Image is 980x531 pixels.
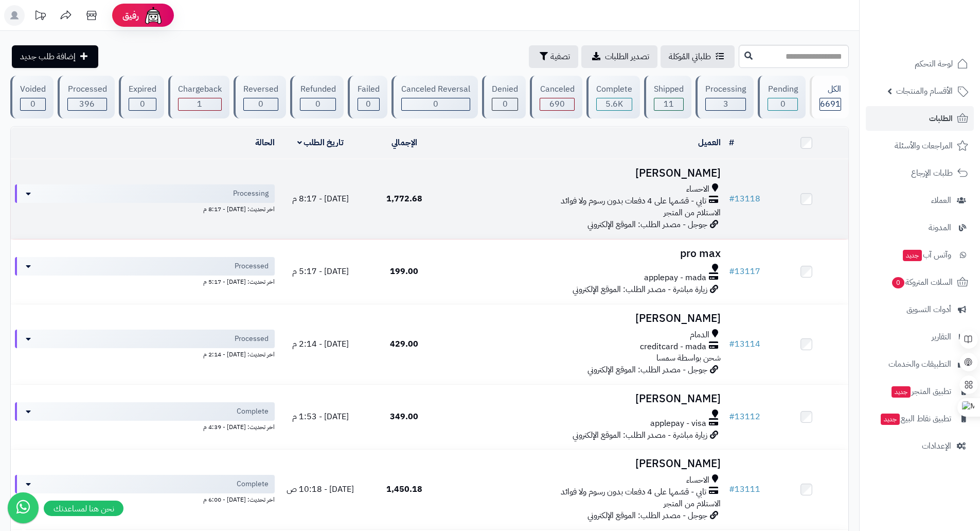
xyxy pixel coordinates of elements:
[237,479,269,489] span: Complete
[391,136,417,149] a: الإجمالي
[8,76,56,118] a: Voided 0
[587,364,707,376] span: جوجل - مصدر الطلب: الموقع الإلكتروني
[729,483,735,495] span: #
[12,45,98,68] a: إضافة طلب جديد
[15,493,275,504] div: اخر تحديث: [DATE] - 6:00 م
[587,509,707,522] span: جوجل - مصدر الطلب: الموقع الإلكتروني
[450,458,721,470] h3: [PERSON_NAME]
[529,45,578,68] button: تصفية
[929,220,951,235] span: المدونة
[903,250,922,261] span: جديد
[390,265,418,278] span: 199.00
[20,83,46,95] div: Voided
[67,83,106,95] div: Processed
[922,439,951,453] span: الإعدادات
[888,357,951,371] span: التطبيقات والخدمات
[597,98,632,110] div: 5590
[881,414,900,425] span: جديد
[366,98,371,110] span: 0
[480,76,528,118] a: Denied 0
[129,83,156,95] div: Expired
[581,45,657,68] a: تصدير الطلبات
[390,338,418,350] span: 429.00
[866,161,974,185] a: طلبات الإرجاع
[450,313,721,324] h3: [PERSON_NAME]
[896,84,953,98] span: الأقسام والمنتجات
[386,483,422,495] span: 1,450.18
[931,193,951,208] span: العملاء
[235,261,269,271] span: Processed
[243,83,278,95] div: Reversed
[644,272,706,284] span: applepay - mada
[129,98,156,110] div: 0
[30,98,35,110] span: 0
[197,98,202,110] span: 1
[68,98,106,110] div: 396
[780,98,786,110] span: 0
[891,275,953,289] span: السلات المتروكة
[300,83,335,95] div: Refunded
[20,50,76,63] span: إضافة طلب جديد
[866,52,974,76] a: لوحة التحكم
[561,486,706,498] span: تابي - قسّمها على 4 دفعات بدون رسوم ولا فوائد
[698,136,721,149] a: العميل
[15,203,275,214] div: اخر تحديث: [DATE] - 8:17 م
[686,474,709,486] span: الاحساء
[179,98,221,110] div: 1
[550,50,570,63] span: تصفية
[729,193,735,205] span: #
[729,483,760,495] a: #13111
[503,98,508,110] span: 0
[346,76,389,118] a: Failed 0
[235,334,269,344] span: Processed
[401,83,470,95] div: Canceled Reversal
[866,133,974,158] a: المراجعات والأسئلة
[650,418,706,430] span: applepay - visa
[654,98,683,110] div: 11
[450,248,721,260] h3: pro max
[15,348,275,359] div: اخر تحديث: [DATE] - 2:14 م
[56,76,116,118] a: Processed 396
[15,421,275,432] div: اخر تحديث: [DATE] - 4:39 م
[389,76,480,118] a: Canceled Reversal 0
[866,297,974,322] a: أدوات التسويق
[756,76,807,118] a: Pending 0
[21,98,45,110] div: 0
[642,76,693,118] a: Shipped 11
[866,379,974,404] a: تطبيق المتجرجديد
[690,329,709,341] span: الدمام
[27,5,53,28] a: تحديثات المنصة
[866,406,974,431] a: تطبيق نقاط البيعجديد
[292,265,349,278] span: [DATE] - 5:17 م
[596,83,632,95] div: Complete
[450,393,721,405] h3: [PERSON_NAME]
[705,83,746,95] div: Processing
[122,9,139,22] span: رفيق
[584,76,642,118] a: Complete 5.6K
[386,193,422,205] span: 1,772.68
[540,98,574,110] div: 690
[292,193,349,205] span: [DATE] - 8:17 م
[178,83,222,95] div: Chargeback
[292,410,349,423] span: [DATE] - 1:53 م
[866,106,974,131] a: الطلبات
[880,412,951,426] span: تطبيق نقاط البيع
[117,76,166,118] a: Expired 0
[640,341,706,353] span: creditcard - mada
[288,76,345,118] a: Refunded 0
[866,188,974,213] a: العملاء
[300,98,335,110] div: 0
[866,324,974,349] a: التقارير
[287,483,354,495] span: [DATE] - 10:18 ص
[929,111,953,126] span: الطلبات
[143,5,164,26] img: ai-face.png
[255,136,275,149] a: الحالة
[15,276,275,286] div: اخر تحديث: [DATE] - 5:17 م
[433,98,438,110] span: 0
[656,352,721,364] span: شحن بواسطة سمسا
[866,352,974,376] a: التطبيقات والخدمات
[892,277,904,288] span: 0
[292,338,349,350] span: [DATE] - 2:14 م
[911,166,953,180] span: طلبات الإرجاع
[358,98,379,110] div: 0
